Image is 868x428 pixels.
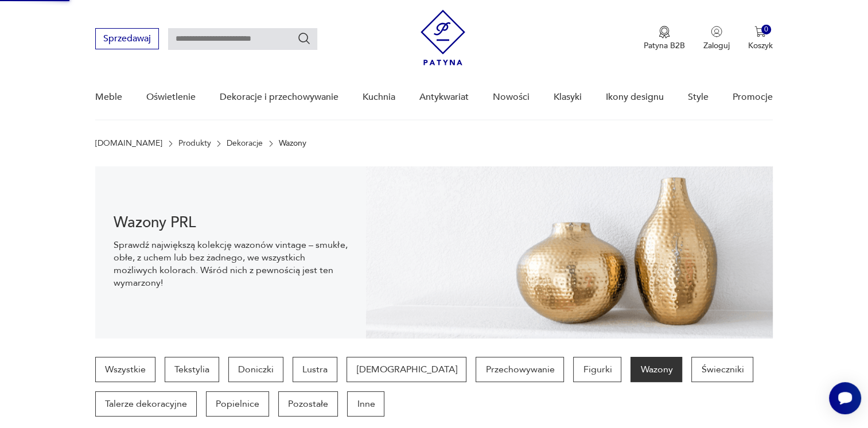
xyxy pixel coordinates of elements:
a: Klasyki [554,75,582,119]
a: Dekoracje i przechowywanie [220,75,338,119]
img: Ikona medalu [659,26,670,38]
button: Patyna B2B [644,26,685,51]
img: Ikonka użytkownika [711,26,722,37]
a: [DOMAIN_NAME] [95,139,162,148]
a: Antykwariat [419,75,469,119]
p: Sprawdź największą kolekcję wazonów vintage – smukłe, obłe, z uchem lub bez żadnego, we wszystkic... [114,239,348,289]
a: Ikony designu [606,75,664,119]
button: 0Koszyk [748,26,773,51]
iframe: Smartsupp widget button [829,382,861,414]
a: Wazony [630,357,682,382]
a: Pozostałe [278,391,338,417]
a: [DEMOGRAPHIC_DATA] [347,357,466,382]
a: Figurki [573,357,621,382]
h1: Wazony PRL [114,216,348,229]
a: Doniczki [228,357,283,382]
button: Sprzedawaj [95,28,159,49]
p: Patyna B2B [644,40,685,51]
a: Talerze dekoracyjne [95,391,197,417]
a: Lustra [293,357,337,382]
a: Sprzedawaj [95,36,159,44]
p: Zaloguj [703,40,730,51]
a: Nowości [493,75,530,119]
a: Wszystkie [95,357,155,382]
a: Promocje [733,75,773,119]
a: Inne [347,391,384,417]
p: Koszyk [748,40,773,51]
a: Tekstylia [165,357,219,382]
button: Szukaj [297,32,311,45]
img: Patyna - sklep z meblami i dekoracjami vintage [421,10,465,65]
img: Ikona koszyka [754,26,766,37]
a: Ikona medaluPatyna B2B [644,26,685,51]
a: Meble [95,75,122,119]
a: Świeczniki [691,357,753,382]
a: Kuchnia [363,75,395,119]
a: Popielnice [206,391,269,417]
a: Style [688,75,709,119]
img: Wazony vintage [366,166,772,338]
button: Zaloguj [703,26,730,51]
a: Produkty [178,139,211,148]
a: Oświetlenie [146,75,196,119]
p: Wazony [279,139,306,148]
a: Dekoracje [227,139,263,148]
a: Przechowywanie [476,357,564,382]
div: 0 [761,25,771,34]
